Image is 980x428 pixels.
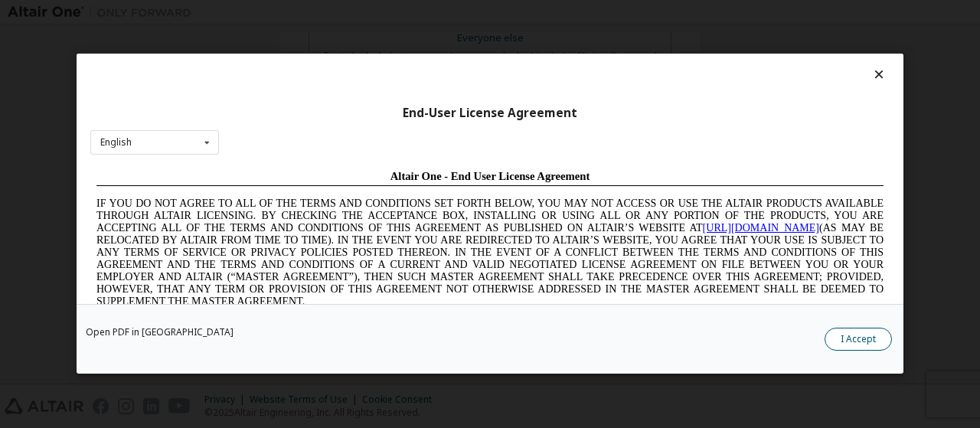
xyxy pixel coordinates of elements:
[6,156,793,266] span: Lore Ipsumd Sit Ame Cons Adipisc Elitseddo (“Eiusmodte”) in utlabor Etdolo Magnaaliqua Eni. (“Adm...
[90,106,890,121] div: End-User License Agreement
[6,34,793,143] span: IF YOU DO NOT AGREE TO ALL OF THE TERMS AND CONDITIONS SET FORTH BELOW, YOU MAY NOT ACCESS OR USE...
[612,58,729,70] a: [URL][DOMAIN_NAME]
[86,328,234,338] a: Open PDF in [GEOGRAPHIC_DATA]
[300,6,500,18] span: Altair One - End User License Agreement
[100,138,132,147] div: English
[825,328,892,351] button: I Accept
